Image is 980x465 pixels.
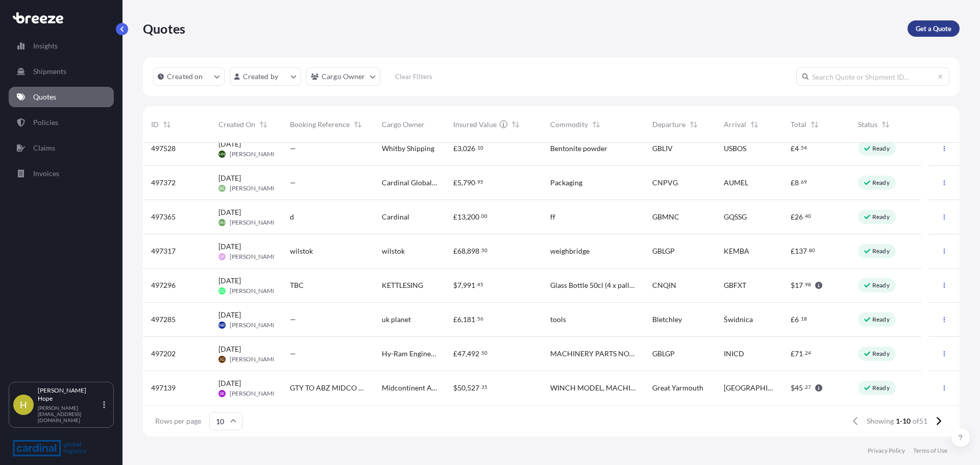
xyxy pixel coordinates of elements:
[33,41,58,51] p: Insights
[9,87,114,107] a: Quotes
[913,447,947,455] a: Terms of Use
[290,246,313,256] span: wilstok
[352,118,364,131] button: Sort
[879,118,892,131] button: Sort
[795,282,803,289] span: 17
[795,248,807,255] span: 137
[230,150,278,158] span: [PERSON_NAME]
[799,180,800,184] span: .
[476,180,477,184] span: .
[219,217,225,228] span: HH
[858,119,877,130] span: Status
[219,149,225,159] span: HN
[151,143,176,154] span: 497528
[453,384,457,391] span: $
[453,179,457,186] span: £
[290,280,304,290] span: TBC
[33,66,66,77] p: Shipments
[795,213,803,221] span: 26
[218,378,241,388] span: [DATE]
[724,314,753,325] span: Świdnica
[477,146,483,150] span: 10
[590,118,602,131] button: Sort
[385,68,443,85] button: Clear Filters
[791,384,795,391] span: $
[550,314,566,325] span: tools
[218,344,241,354] span: [DATE]
[724,212,747,222] span: GQSSG
[219,183,224,193] span: RS
[382,246,405,256] span: wilstok
[219,252,224,262] span: LP
[167,71,203,82] p: Created on
[724,143,746,154] span: USBOS
[219,388,224,399] span: SB
[151,119,159,130] span: ID
[457,282,461,289] span: 7
[463,316,475,323] span: 181
[791,282,795,289] span: $
[465,384,467,391] span: ,
[872,315,890,324] p: Ready
[791,213,795,221] span: £
[480,214,481,218] span: .
[896,416,911,426] span: 1-10
[151,280,176,290] span: 497296
[382,143,434,154] span: Whitby Shipping
[481,249,487,252] span: 50
[481,385,487,389] span: 35
[161,118,173,131] button: Sort
[467,384,479,391] span: 527
[867,416,894,426] span: Showing
[290,178,296,188] span: —
[153,67,225,86] button: createdOn Filter options
[151,383,176,393] span: 497139
[467,213,479,221] span: 200
[803,283,804,286] span: .
[151,246,176,256] span: 497317
[872,350,890,358] p: Ready
[799,146,800,150] span: .
[457,350,465,357] span: 47
[652,280,676,290] span: CNQIN
[652,349,675,359] span: GBLGP
[230,218,278,227] span: [PERSON_NAME]
[20,400,27,410] span: H
[230,389,278,398] span: [PERSON_NAME]
[230,184,278,192] span: [PERSON_NAME]
[803,214,804,218] span: .
[480,385,481,389] span: .
[808,118,821,131] button: Sort
[795,384,803,391] span: 45
[230,355,278,363] span: [PERSON_NAME]
[795,350,803,357] span: 71
[872,144,890,153] p: Ready
[9,36,114,56] a: Insights
[463,179,475,186] span: 790
[476,317,477,321] span: .
[652,119,685,130] span: Departure
[453,350,457,357] span: £
[457,384,465,391] span: 50
[476,283,477,286] span: .
[38,405,101,423] p: [PERSON_NAME][EMAIL_ADDRESS][DOMAIN_NAME]
[799,317,800,321] span: .
[461,179,463,186] span: ,
[652,178,678,188] span: CNPVG
[807,249,808,252] span: .
[465,213,467,221] span: ,
[550,246,590,256] span: weighbridge
[724,246,749,256] span: KEMBA
[481,214,487,218] span: 00
[290,143,296,154] span: —
[795,145,799,152] span: 4
[652,212,679,222] span: GBMNC
[230,67,301,86] button: createdBy Filter options
[33,117,58,128] p: Policies
[724,280,746,290] span: GBFXT
[791,145,795,152] span: £
[791,316,795,323] span: £
[218,241,241,252] span: [DATE]
[395,71,432,82] p: Clear Filters
[868,447,905,455] p: Privacy Policy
